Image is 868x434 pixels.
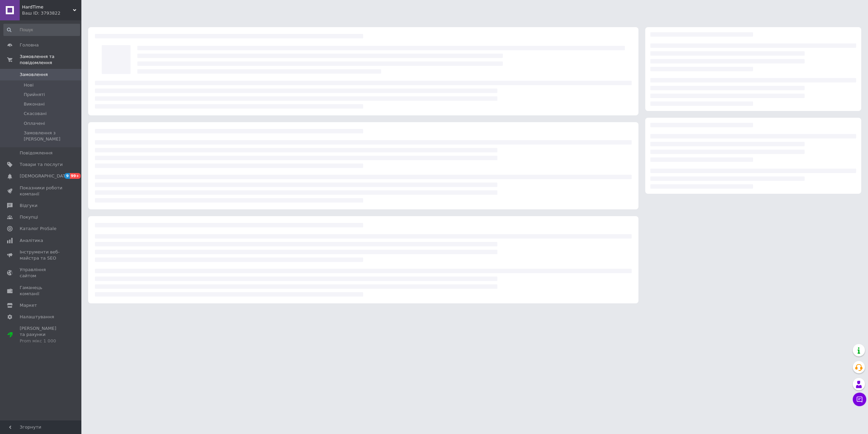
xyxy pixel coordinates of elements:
span: Покупці [20,214,38,220]
span: Оплачені [24,120,45,127]
span: [DEMOGRAPHIC_DATA] [20,173,70,179]
span: Гаманець компанії [20,285,63,297]
span: [PERSON_NAME] та рахунки [20,325,63,344]
span: Нові [24,82,34,88]
span: Каталог ProSale [20,226,56,232]
span: Замовлення та повідомлення [20,54,81,66]
button: Чат з покупцем [853,393,866,406]
span: Товари та послуги [20,162,63,168]
span: Прийняті [24,92,45,98]
span: 99+ [70,173,81,179]
span: Управління сайтом [20,267,63,279]
div: Prom мікс 1 000 [20,338,63,344]
span: Скасовані [24,111,47,117]
span: Повідомлення [20,150,53,156]
span: Головна [20,42,39,48]
div: Ваш ID: 3793822 [22,10,81,16]
span: Показники роботи компанії [20,185,63,197]
span: Інструменти веб-майстра та SEO [20,249,63,261]
span: Маркет [20,302,37,308]
span: Аналітика [20,238,43,244]
span: Замовлення з [PERSON_NAME] [24,130,79,142]
span: 9 [64,173,70,179]
span: Виконані [24,101,45,107]
span: HardTime [22,4,73,10]
span: Налаштування [20,314,54,320]
span: Замовлення [20,72,48,78]
span: Відгуки [20,203,37,209]
input: Пошук [3,24,80,36]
